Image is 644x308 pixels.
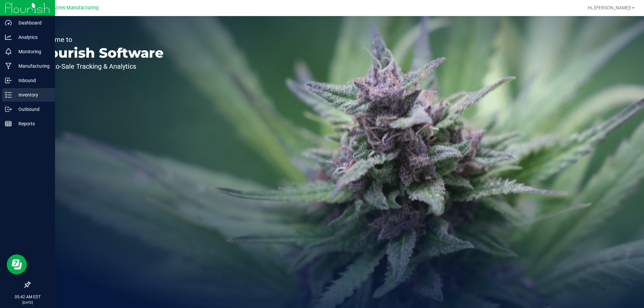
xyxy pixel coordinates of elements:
[12,48,52,56] p: Monitoring
[12,19,52,27] p: Dashboard
[5,91,12,98] inline-svg: Inventory
[36,46,164,60] p: Flourish Software
[12,91,52,99] p: Inventory
[5,34,12,41] inline-svg: Analytics
[36,63,164,70] p: Seed-to-Sale Tracking & Analytics
[5,63,12,69] inline-svg: Manufacturing
[5,120,12,127] inline-svg: Reports
[12,33,52,41] p: Analytics
[36,36,164,43] p: Welcome to
[588,5,631,10] span: Hi, [PERSON_NAME]!
[5,48,12,55] inline-svg: Monitoring
[7,254,27,274] iframe: Resource center
[3,300,52,305] p: [DATE]
[38,5,99,11] span: Green Acres Manufacturing
[12,62,52,70] p: Manufacturing
[5,106,12,113] inline-svg: Outbound
[12,120,52,128] p: Reports
[12,76,52,84] p: Inbound
[5,77,12,84] inline-svg: Inbound
[12,105,52,113] p: Outbound
[5,19,12,26] inline-svg: Dashboard
[3,294,52,300] p: 05:42 AM EDT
